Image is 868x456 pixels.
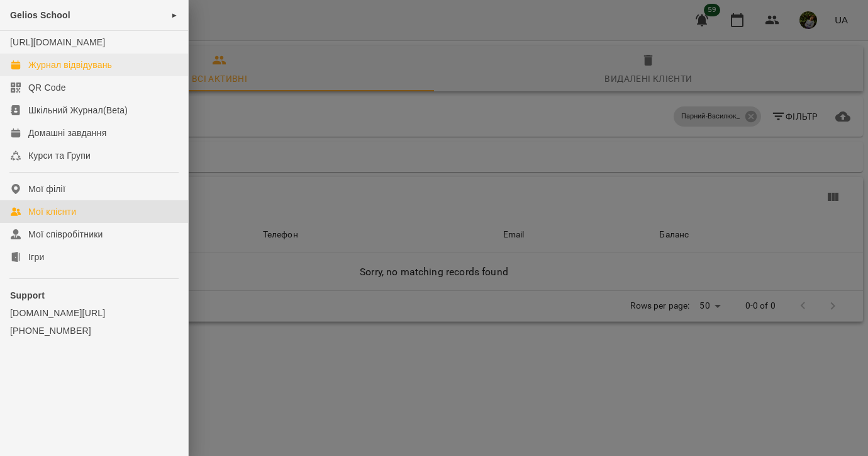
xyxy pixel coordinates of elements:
div: QR Code [28,81,66,94]
div: Мої співробітники [28,228,103,241]
div: Журнал відвідувань [28,59,112,71]
div: Мої філії [28,183,65,195]
span: ► [171,10,178,20]
a: [DOMAIN_NAME][URL] [10,307,178,319]
div: Курси та Групи [28,149,91,162]
p: Support [10,289,178,302]
a: [PHONE_NUMBER] [10,324,178,337]
div: Мої клієнти [28,205,76,218]
a: [URL][DOMAIN_NAME] [10,37,105,47]
div: Шкільний Журнал(Beta) [28,104,128,117]
div: Домашні завдання [28,127,106,139]
span: Gelios School [10,10,70,20]
div: Ігри [28,251,44,263]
